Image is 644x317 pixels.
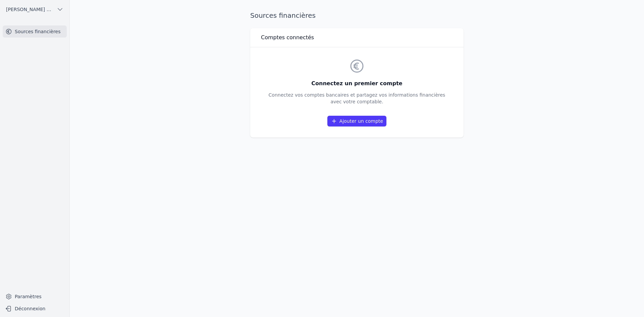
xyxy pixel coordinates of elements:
[3,4,67,15] button: [PERSON_NAME] SRL
[269,80,445,88] h3: Connectez un premier compte
[250,11,316,20] h1: Sources financières
[269,92,445,105] p: Connectez vos comptes bancaires et partagez vos informations financières avec votre comptable.
[327,116,386,126] a: Ajouter un compte
[3,303,67,314] button: Déconnexion
[3,291,67,302] a: Paramètres
[261,34,314,42] h3: Comptes connectés
[3,25,67,38] a: Sources financières
[6,6,54,13] span: [PERSON_NAME] SRL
